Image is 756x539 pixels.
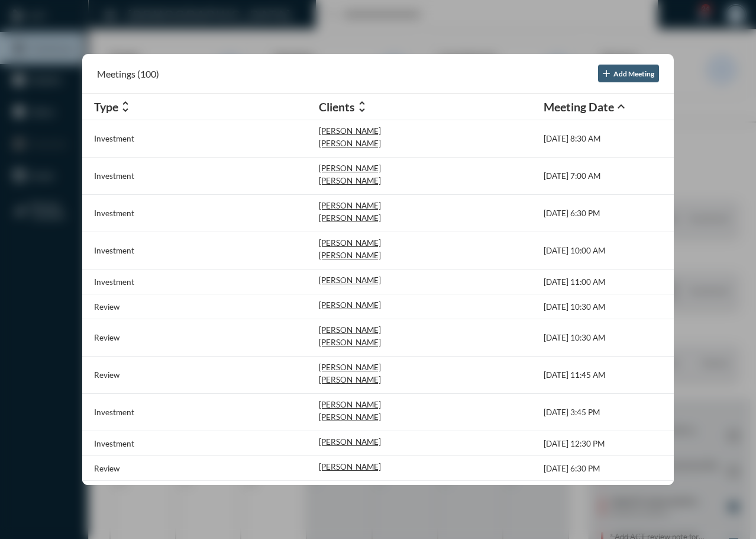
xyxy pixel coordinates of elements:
[600,68,612,79] mat-icon: add
[319,362,381,372] p: [PERSON_NAME]
[614,100,628,114] mat-icon: expand_less
[544,134,600,143] p: [DATE] 8:30 AM
[94,246,134,255] p: Investment
[94,208,134,218] p: Investment
[319,139,381,148] p: [PERSON_NAME]
[319,163,381,173] p: [PERSON_NAME]
[544,171,600,181] p: [DATE] 7:00 AM
[544,370,605,380] p: [DATE] 11:45 AM
[94,464,119,473] p: Review
[319,375,381,384] p: [PERSON_NAME]
[94,302,119,312] p: Review
[94,100,118,114] h2: Type
[94,277,134,287] p: Investment
[319,325,381,335] p: [PERSON_NAME]
[544,208,600,218] p: [DATE] 6:30 PM
[319,251,381,260] p: [PERSON_NAME]
[94,370,119,380] p: Review
[355,100,369,114] mat-icon: unfold_more
[319,126,381,136] p: [PERSON_NAME]
[544,302,605,312] p: [DATE] 10:30 AM
[544,333,605,342] p: [DATE] 10:30 AM
[319,213,381,223] p: [PERSON_NAME]
[94,134,134,143] p: Investment
[94,439,134,448] p: Investment
[319,400,381,409] p: [PERSON_NAME]
[319,238,381,248] p: [PERSON_NAME]
[319,462,381,471] p: [PERSON_NAME]
[544,100,614,114] h2: Meeting Date
[118,100,133,114] mat-icon: unfold_more
[319,275,381,285] p: [PERSON_NAME]
[319,437,381,447] p: [PERSON_NAME]
[598,65,659,82] button: Add Meeting
[319,412,381,422] p: [PERSON_NAME]
[544,464,600,473] p: [DATE] 6:30 PM
[94,333,119,342] p: Review
[97,68,159,79] h2: Meetings (100)
[94,171,134,181] p: Investment
[319,100,355,114] h2: Clients
[319,338,381,347] p: [PERSON_NAME]
[544,246,605,255] p: [DATE] 10:00 AM
[544,408,600,417] p: [DATE] 3:45 PM
[319,300,381,310] p: [PERSON_NAME]
[319,176,381,185] p: [PERSON_NAME]
[544,439,605,448] p: [DATE] 12:30 PM
[544,277,605,287] p: [DATE] 11:00 AM
[319,201,381,210] p: [PERSON_NAME]
[94,408,134,417] p: Investment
